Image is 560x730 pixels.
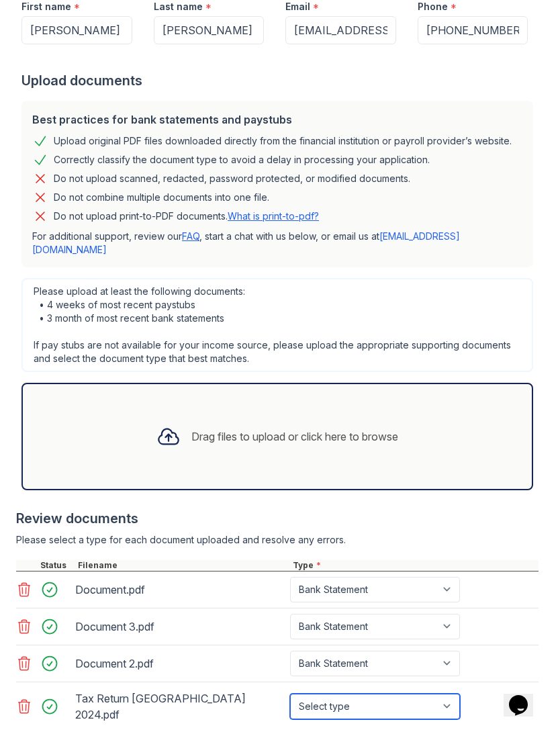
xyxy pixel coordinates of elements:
[32,230,460,255] a: [EMAIL_ADDRESS][DOMAIN_NAME]
[21,278,533,372] div: Please upload at least the following documents: • 4 weeks of most recent paystubs • 3 month of mo...
[191,428,398,445] div: Drag files to upload or click here to browse
[32,111,522,128] div: Best practices for bank statements and paystubs
[75,560,290,571] div: Filename
[16,509,539,528] div: Review documents
[54,189,269,206] div: Do not combine multiple documents into one file.
[54,152,430,168] div: Correctly classify the document type to avoid a delay in processing your application.
[75,579,285,600] div: Document.pdf
[75,653,285,674] div: Document 2.pdf
[228,210,319,222] a: What is print-to-pdf?
[54,171,410,187] div: Do not upload scanned, redacted, password protected, or modified documents.
[504,676,547,717] iframe: chat widget
[32,230,522,257] p: For additional support, review our , start a chat with us below, or email us at
[38,560,75,571] div: Status
[75,616,285,637] div: Document 3.pdf
[54,210,319,223] p: Do not upload print-to-PDF documents.
[16,533,539,547] div: Please select a type for each document uploaded and resolve any errors.
[54,133,512,149] div: Upload original PDF files downloaded directly from the financial institution or payroll provider’...
[75,688,285,725] div: Tax Return [GEOGRAPHIC_DATA] 2024.pdf
[21,71,539,90] div: Upload documents
[290,560,539,571] div: Type
[182,230,199,242] a: FAQ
